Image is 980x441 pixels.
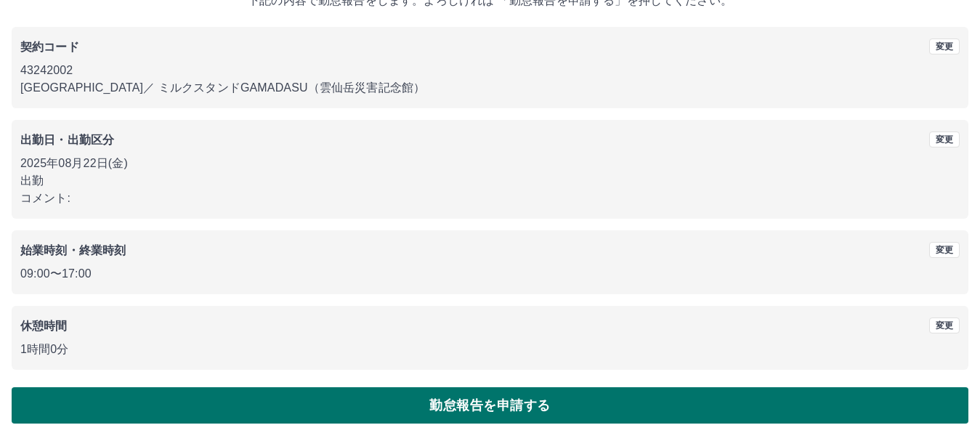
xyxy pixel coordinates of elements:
button: 勤怠報告を申請する [12,387,968,424]
p: 出勤 [20,172,960,190]
b: 契約コード [20,41,79,53]
p: 43242002 [20,62,960,79]
button: 変更 [929,39,960,54]
p: 09:00 〜 17:00 [20,265,960,283]
p: 1時間0分 [20,341,960,358]
p: コメント: [20,190,960,207]
button: 変更 [929,242,960,258]
button: 変更 [929,132,960,147]
b: 出勤日・出勤区分 [20,134,114,146]
b: 始業時刻・終業時刻 [20,244,126,256]
p: [GEOGRAPHIC_DATA] ／ ミルクスタンドGAMADASU（雲仙岳災害記念館） [20,79,960,97]
b: 休憩時間 [20,320,68,332]
button: 変更 [929,317,960,333]
p: 2025年08月22日(金) [20,155,960,172]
